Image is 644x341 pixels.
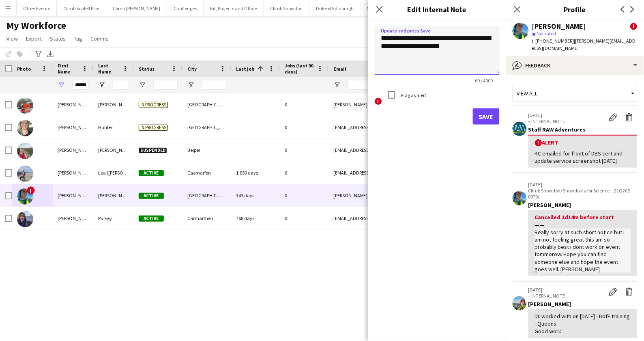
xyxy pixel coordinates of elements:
button: Open Filter Menu [58,81,65,88]
button: Climb Scafell Pike [57,0,106,16]
div: 768 days [231,207,280,229]
div: Feedback [506,56,644,75]
img: Claire Maley [17,143,33,159]
div: [EMAIL_ADDRESS][DOMAIN_NAME] [328,207,491,229]
div: [GEOGRAPHIC_DATA] [182,116,231,138]
div: [EMAIL_ADDRESS][DOMAIN_NAME] [328,116,491,138]
div: [PERSON_NAME] [528,300,638,308]
div: 0 [280,184,328,207]
span: Active [139,170,164,176]
span: Tag [74,35,82,42]
button: Climb [PERSON_NAME] [106,0,167,16]
div: KC emailed for front of DBS cert and update service screenshot [DATE] [535,150,631,164]
div: 0 [280,116,328,138]
span: ! [27,186,35,194]
button: Challenges [167,0,204,16]
p: – INTERNAL NOTE [528,293,605,299]
span: In progress [139,102,168,108]
input: Last Name Filter Input [113,80,129,90]
button: Duke of Edinburgh [309,0,361,16]
button: Save [473,108,500,125]
div: Alert [535,139,631,147]
div: [GEOGRAPHIC_DATA] [182,184,231,207]
div: [PERSON_NAME] [532,23,586,30]
span: Email [333,66,346,72]
div: Pursey [93,207,134,229]
img: Claire Lea (Nee Smith) [17,166,33,182]
p: Climb Snowdon/ Snowdonia for Science - .21Q2CS-0070/ [528,188,638,200]
span: Jobs (last 90 days) [285,63,314,75]
span: View [6,35,18,42]
div: Lea ([PERSON_NAME]) [93,162,134,184]
button: Climb Snowdon [264,0,309,16]
div: Caernarfon [182,162,231,184]
p: [DATE] [528,112,605,118]
span: Suspended [139,147,167,153]
div: Belper [182,139,231,161]
app-action-btn: Export XLSX [45,49,55,59]
a: Comms [87,33,112,44]
h3: Edit Internal Note [368,4,506,15]
div: [PERSON_NAME] [53,139,93,161]
span: City [187,66,197,72]
span: Export [26,35,42,42]
div: DL worked with on [DATE] - DofE training - Queens Good work [535,313,631,335]
button: Open Filter Menu [187,81,195,88]
span: t. [PHONE_NUMBER] [532,38,574,44]
input: Email Filter Input [348,80,486,90]
div: [PERSON_NAME] [53,162,93,184]
div: [PERSON_NAME] [93,93,134,116]
h3: Profile [506,4,644,15]
div: 0 [280,139,328,161]
div: [GEOGRAPHIC_DATA] [182,93,231,116]
button: Open Filter Menu [139,81,146,88]
div: [EMAIL_ADDRESS][DOMAIN_NAME] [328,139,491,161]
div: 0 [280,162,328,184]
span: Last Name [98,63,119,75]
app-action-btn: Advanced filters [34,49,43,59]
div: 0 [280,207,328,229]
span: View all [517,90,538,97]
input: City Filter Input [202,80,226,90]
span: My Workforce [6,19,66,32]
div: Cancelled 1d14m before start [535,214,631,228]
a: Export [23,33,45,44]
span: Photo [17,66,31,72]
span: First Name [58,63,79,75]
p: – INTERNAL NOTE [528,118,605,124]
img: Claire Harris [17,97,33,114]
img: Claire Hunter [17,120,33,136]
div: 343 days [231,184,280,207]
span: ! [535,139,542,147]
span: Not rated [537,30,556,37]
p: [DATE] [528,287,605,293]
div: Really sorry at such short notice but i am not feeling great this am so probably best i dont work... [535,229,631,273]
span: Last job [236,66,254,72]
span: 69 / 4000 [469,78,500,84]
img: Claire Pursey [17,211,33,227]
span: In progress [139,125,168,131]
div: Staff RAW Adventures [528,126,638,133]
div: 1,050 days [231,162,280,184]
div: [PERSON_NAME] [53,207,93,229]
span: Active [139,216,164,222]
div: Carmarthen [182,207,231,229]
span: | [PERSON_NAME][EMAIL_ADDRESS][DOMAIN_NAME] [532,38,636,51]
span: Status [139,66,155,72]
div: [PERSON_NAME][EMAIL_ADDRESS][DOMAIN_NAME] [328,184,491,207]
input: First Name Filter Input [72,80,88,90]
span: Active [139,193,164,199]
button: Open Filter Menu [98,81,105,88]
div: [PERSON_NAME] [53,116,93,138]
img: Claire Goodman-Jones [17,188,33,205]
button: Open Filter Menu [333,81,341,88]
p: [DATE] [528,181,638,188]
button: Mass Participation [361,0,412,16]
div: 0 [280,93,328,116]
span: Status [50,35,66,42]
button: Other Events [17,0,57,16]
div: [PERSON_NAME] [53,184,93,207]
div: [PERSON_NAME] [53,93,93,116]
div: [PERSON_NAME] [528,201,638,209]
span: ! [375,98,382,105]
